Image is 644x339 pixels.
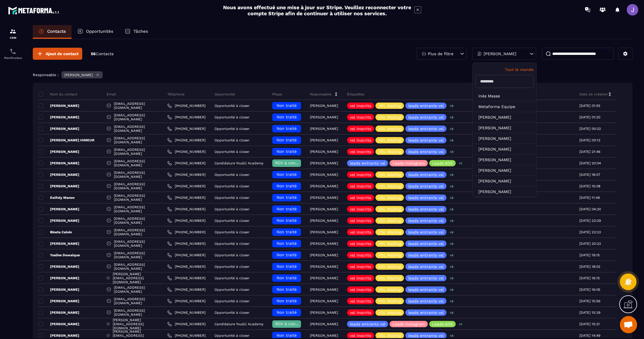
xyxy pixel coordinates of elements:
[8,5,60,16] img: logo
[448,114,455,120] p: +3
[408,184,444,188] p: leads entrants vsl
[408,150,444,154] p: leads entrants vsl
[39,207,79,211] p: [PERSON_NAME]
[579,276,600,280] p: [DATE] 16:15
[408,138,444,142] p: leads entrants vsl
[408,207,444,211] p: leads entrants vsl
[39,92,77,97] p: Nom du contact
[408,173,444,177] p: leads entrants vsl
[214,253,250,257] p: Opportunité à closer
[350,276,371,280] p: vsl inscrits
[448,206,455,212] p: +3
[39,230,72,234] p: Bineta Caloin
[408,196,444,200] p: leads entrants vsl
[408,288,444,292] p: leads entrants vsl
[350,299,371,303] p: vsl inscrits
[33,48,82,60] button: Ajout de contact
[39,195,74,200] p: Delfoly Manon
[39,253,80,257] p: Ysaline Dewalque
[408,265,444,269] p: leads entrants vsl
[350,184,371,188] p: vsl inscrits
[214,161,263,165] p: Candidature YouGC Academy
[277,241,297,246] span: Non traité
[457,160,464,166] p: +1
[214,115,250,119] p: Opportunité à closer
[432,322,453,326] p: Leads ADS
[408,242,444,246] p: leads entrants vsl
[579,288,600,292] p: [DATE] 16:05
[408,276,444,280] p: leads entrants vsl
[448,172,455,178] p: +3
[579,207,601,211] p: [DATE] 04:30
[378,276,401,280] p: VSL Mailing
[39,149,79,154] p: [PERSON_NAME]
[408,334,444,338] p: leads entrants vsl
[277,126,297,131] span: Non traité
[448,137,455,143] p: +3
[167,299,206,303] a: [PHONE_NUMBER]
[473,155,536,165] li: [PERSON_NAME]
[272,92,282,97] p: Phase
[310,299,338,303] p: [PERSON_NAME]
[310,127,338,131] p: [PERSON_NAME]
[579,334,600,338] p: [DATE] 14:49
[167,241,206,246] a: [PHONE_NUMBER]
[214,311,250,315] p: Opportunité à closer
[378,127,401,131] p: VSL Mailing
[167,253,206,257] a: [PHONE_NUMBER]
[579,150,600,154] p: [DATE] 21:46
[350,288,371,292] p: vsl inscrits
[350,196,371,200] p: vsl inscrits
[39,333,79,338] p: [PERSON_NAME]
[277,264,297,269] span: Non traité
[457,321,464,327] p: +1
[350,265,371,269] p: vsl inscrits
[277,333,297,338] span: Non traité
[167,195,206,200] a: [PHONE_NUMBER]
[214,92,235,97] p: Opportunité
[448,241,455,247] p: +3
[378,184,401,188] p: VSL Mailing
[214,184,250,188] p: Opportunité à closer
[350,242,371,246] p: vsl inscrits
[167,276,206,280] a: [PHONE_NUMBER]
[448,275,455,281] p: +3
[39,184,79,188] p: [PERSON_NAME]
[214,173,250,177] p: Opportunité à closer
[33,73,59,77] p: Responsable :
[39,218,79,223] p: [PERSON_NAME]
[408,311,444,315] p: leads entrants vsl
[39,322,79,326] p: [PERSON_NAME]
[39,276,79,280] p: [PERSON_NAME]
[579,184,600,188] p: [DATE] 15:08
[1,24,24,44] a: formationformationCRM
[448,183,455,189] p: +3
[39,115,79,120] p: [PERSON_NAME]
[579,115,600,119] p: [DATE] 01:20
[579,104,600,108] p: [DATE] 01:55
[167,207,206,211] a: [PHONE_NUMBER]
[119,25,154,39] a: Tâches
[350,219,371,223] p: vsl inscrits
[107,92,116,97] p: Email
[408,299,444,303] p: leads entrants vsl
[579,253,600,257] p: [DATE] 19:15
[310,207,338,211] p: [PERSON_NAME]
[1,44,24,64] a: schedulerschedulerPlanificateur
[378,288,401,292] p: VSL Mailing
[167,92,185,97] p: Téléphone
[473,91,536,101] li: Inès Masse
[39,161,79,165] p: [PERSON_NAME]
[428,52,453,56] p: Plus de filtre
[350,161,385,165] p: leads entrants vsl
[1,36,24,39] p: CRM
[39,126,79,131] p: [PERSON_NAME]
[277,298,297,303] span: Non traité
[378,334,401,338] p: VSL Mailing
[448,298,455,304] p: +3
[579,242,601,246] p: [DATE] 20:33
[214,219,250,223] p: Opportunité à closer
[64,73,93,77] p: [PERSON_NAME]
[392,161,425,165] p: Leads Instagram
[275,161,312,165] span: RDV à confimer ❓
